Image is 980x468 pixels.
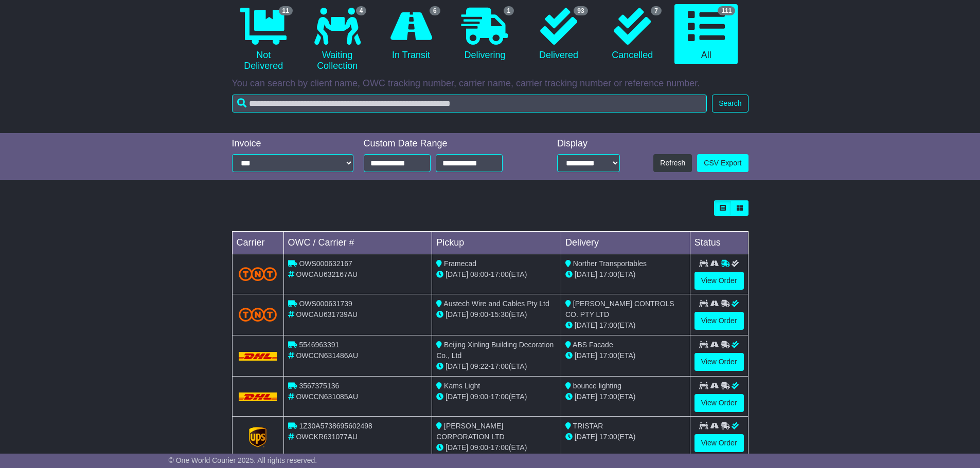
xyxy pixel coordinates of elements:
span: TRISTAR [573,422,603,430]
span: Kams Light [444,382,480,390]
span: [DATE] [446,310,468,319]
span: 17:00 [599,321,617,329]
a: 11 Not Delivered [232,4,295,76]
span: 08:00 [470,270,488,278]
div: Custom Date Range [364,138,529,149]
a: View Order [694,394,744,412]
span: 17:00 [599,351,617,360]
a: 4 Waiting Collection [306,4,369,76]
span: OWS000632167 [299,259,352,268]
div: (ETA) [565,391,686,402]
span: OWCKR631077AU [296,433,358,441]
a: 93 Delivered [527,4,590,65]
p: You can search by client name, OWC tracking number, carrier name, carrier tracking number or refe... [232,78,749,89]
span: 6 [430,6,440,15]
span: 17:00 [491,362,509,370]
a: View Order [694,272,744,290]
span: 15:30 [491,310,509,319]
td: Pickup [432,232,561,254]
span: [DATE] [446,392,468,401]
img: DHL.png [239,352,277,360]
span: © One World Courier 2025. All rights reserved. [169,456,317,464]
a: 6 In Transit [379,4,442,65]
span: 5546963391 [299,341,339,349]
span: 17:00 [491,392,509,401]
div: (ETA) [565,320,686,331]
a: View Order [694,312,744,330]
span: [DATE] [446,270,468,278]
span: [DATE] [575,321,597,329]
button: Refresh [653,154,692,172]
span: ABS Facade [573,341,613,349]
a: 1 Delivering [453,4,516,65]
span: Norther Transportables [573,259,647,268]
span: 17:00 [599,433,617,441]
a: View Order [694,353,744,371]
span: [PERSON_NAME] CONTROLS CO. PTY LTD [565,299,674,319]
span: 1 [504,6,514,15]
button: Search [712,95,748,113]
img: TNT_Domestic.png [239,267,277,281]
div: - (ETA) [436,269,557,280]
a: 7 Cancelled [601,4,664,65]
span: bounce lighting [573,382,621,390]
span: OWCAU632167AU [296,270,358,278]
span: Austech Wire and Cables Pty Ltd [443,299,549,308]
div: - (ETA) [436,361,557,372]
span: 17:00 [491,443,509,452]
div: - (ETA) [436,442,557,453]
span: [PERSON_NAME] CORPORATION LTD [436,422,505,441]
div: Display [557,138,620,149]
span: Framecad [444,259,476,268]
div: (ETA) [565,269,686,280]
img: TNT_Domestic.png [239,308,277,322]
span: [DATE] [446,362,468,370]
span: OWCAU631739AU [296,310,358,319]
span: 4 [356,6,367,15]
div: - (ETA) [436,391,557,402]
div: (ETA) [565,432,686,442]
td: Delivery [561,232,690,254]
img: DHL.png [239,392,277,401]
span: 17:00 [599,392,617,401]
div: (ETA) [565,350,686,361]
td: Carrier [232,232,283,254]
span: [DATE] [575,270,597,278]
span: 93 [574,6,587,15]
a: 111 All [674,4,738,65]
span: OWS000631739 [299,299,352,308]
span: [DATE] [575,351,597,360]
span: OWCCN631085AU [296,392,358,401]
td: OWC / Carrier # [283,232,432,254]
span: 11 [279,6,293,15]
span: OWCCN631486AU [296,351,358,360]
span: [DATE] [446,443,468,452]
span: 09:00 [470,392,488,401]
span: [DATE] [575,433,597,441]
td: Status [690,232,748,254]
span: 17:00 [491,270,509,278]
span: Beijing Xinling Building Decoration Co., Ltd [436,341,554,360]
div: - (ETA) [436,309,557,320]
span: [DATE] [575,392,597,401]
span: 1Z30A5738695602498 [299,422,372,430]
span: 3567375136 [299,382,339,390]
a: View Order [694,434,744,452]
a: CSV Export [697,154,748,172]
div: Invoice [232,138,353,149]
span: 111 [718,6,735,15]
img: GetCarrierServiceLogo [249,427,266,447]
span: 17:00 [599,270,617,278]
span: 09:22 [470,362,488,370]
span: 7 [651,6,662,15]
span: 09:00 [470,310,488,319]
span: 09:00 [470,443,488,452]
